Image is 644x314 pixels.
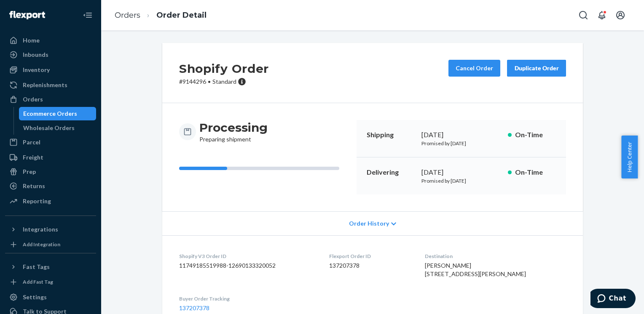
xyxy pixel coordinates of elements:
p: On-Time [515,168,556,177]
h2: Shopify Order [179,60,269,77]
div: Inventory [23,66,50,74]
button: Open Search Box [575,7,592,24]
iframe: Opens a widget where you can chat to one of our agents [590,289,636,310]
div: Replenishments [23,81,67,89]
a: Add Integration [5,239,96,250]
dt: Buyer Order Tracking [179,295,316,302]
ol: breadcrumbs [108,3,213,28]
div: [DATE] [421,168,501,177]
a: Ecommerce Orders [19,107,97,120]
dt: Flexport Order ID [329,253,411,260]
a: Order Detail [156,11,207,20]
button: Duplicate Order [507,60,566,77]
p: On-Time [515,130,556,140]
a: Inbounds [5,48,96,61]
button: Open notifications [593,7,610,24]
a: Inventory [5,63,96,77]
dt: Shopify V3 Order ID [179,253,316,260]
button: Help Center [621,136,638,178]
dd: 137207378 [329,261,411,270]
a: Parcel [5,136,96,149]
div: Add Integration [23,241,60,248]
h3: Processing [199,120,268,135]
div: [DATE] [421,130,501,140]
p: Promised by [DATE] [421,140,501,147]
a: Home [5,34,96,47]
a: Orders [115,11,140,20]
a: Add Fast Tag [5,277,96,287]
div: Wholesale Orders [23,124,75,132]
button: Integrations [5,223,96,236]
a: Reporting [5,194,96,208]
div: Orders [23,95,43,104]
a: Wholesale Orders [19,121,97,135]
div: Integrations [23,225,58,234]
img: Flexport logo [9,11,45,19]
a: Freight [5,151,96,164]
p: Promised by [DATE] [421,177,501,184]
button: Fast Tags [5,260,96,274]
div: Returns [23,182,45,190]
p: Shipping [367,130,415,140]
a: Returns [5,179,96,193]
div: Add Fast Tag [23,278,53,285]
div: Prep [23,168,36,176]
div: Freight [23,153,43,162]
span: [PERSON_NAME] [STREET_ADDRESS][PERSON_NAME] [425,262,526,277]
dd: 11749185519988-12690133320052 [179,261,316,270]
div: Parcel [23,138,40,146]
div: Reporting [23,197,51,205]
span: • [208,78,211,85]
div: Settings [23,293,47,301]
button: Open account menu [612,7,629,24]
button: Cancel Order [448,60,500,77]
div: Home [23,36,40,45]
a: 137207378 [179,304,209,311]
a: Settings [5,290,96,304]
p: Delivering [367,168,415,177]
div: Preparing shipment [199,120,268,144]
div: Ecommerce Orders [23,109,77,118]
a: Orders [5,93,96,106]
a: Replenishments [5,78,96,92]
div: Duplicate Order [514,64,559,72]
span: Standard [212,78,236,85]
button: Close Navigation [79,7,96,24]
dt: Destination [425,253,566,260]
div: Inbounds [23,51,48,59]
span: Order History [349,219,389,228]
a: Prep [5,165,96,178]
p: # 9144296 [179,77,269,86]
div: Fast Tags [23,263,50,271]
